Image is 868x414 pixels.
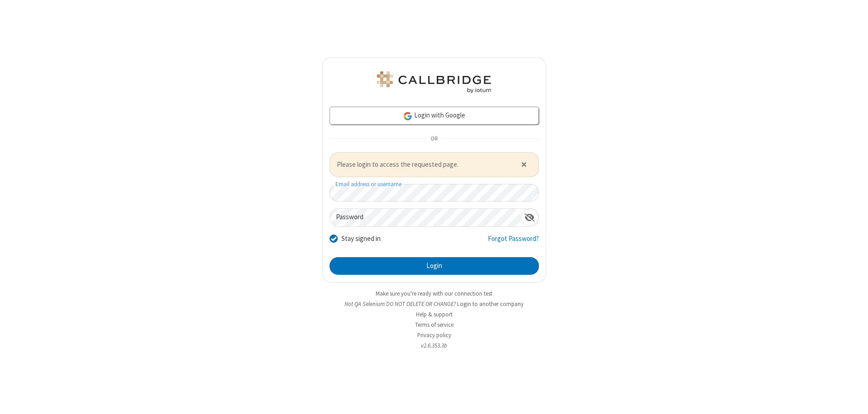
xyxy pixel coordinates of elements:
[341,234,381,244] label: Stay signed in
[403,111,413,121] img: google-icon.png
[488,234,539,251] a: Forgot Password?
[427,132,441,145] span: OR
[375,71,493,93] img: QA Selenium DO NOT DELETE OR CHANGE
[415,321,453,329] a: Terms of service
[416,310,453,318] a: Help & support
[330,257,539,275] button: Login
[337,160,510,170] span: Please login to access the requested page.
[322,300,546,308] li: Not QA Selenium DO NOT DELETE OR CHANGE?
[330,107,539,125] a: Login with Google
[417,331,451,339] a: Privacy policy
[516,158,531,171] button: Close alert
[521,209,538,226] div: Show password
[330,209,521,226] input: Password
[330,184,539,202] input: Email address or username
[322,341,546,350] li: v2.6.353.3b
[457,300,524,308] button: Login to another company
[376,290,492,297] a: Make sure you're ready with our connection test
